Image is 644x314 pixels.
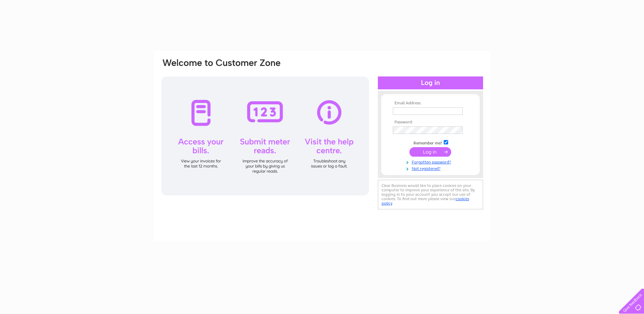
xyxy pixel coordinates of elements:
[378,180,483,209] div: Clear Business would like to place cookies on your computer to improve your experience of the sit...
[409,147,451,157] input: Submit
[391,139,470,146] td: Remember me?
[391,101,470,106] th: Email Address:
[391,120,470,125] th: Password:
[382,196,469,206] a: cookies policy
[393,158,470,165] a: Forgotten password?
[393,165,470,171] a: Not registered?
